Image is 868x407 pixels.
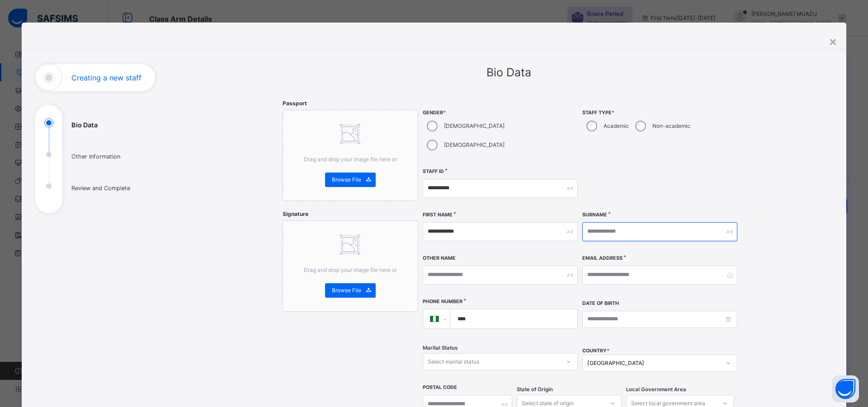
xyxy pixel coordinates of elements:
button: Open asap [832,375,859,402]
span: Passport [283,100,307,107]
span: Browse File [332,176,361,184]
span: Marital Status [423,344,458,352]
span: Local Government Area [626,386,686,393]
label: Non-academic [652,122,690,130]
h1: Creating a new staff [71,74,142,81]
div: Select marital status [428,353,479,370]
label: Email Address [582,255,623,262]
span: Bio Data [486,65,531,79]
span: Gender [423,109,578,117]
label: Postal Code [423,384,457,391]
span: Browse File [332,286,361,295]
label: Academic [604,122,629,130]
label: Other Name [423,255,456,262]
label: [DEMOGRAPHIC_DATA] [444,122,505,130]
span: Drag and drop your image file here or [304,267,397,273]
div: × [829,32,837,51]
div: Drag and drop your image file here orBrowse File [283,110,418,201]
label: Surname [582,211,607,219]
label: Date of Birth [582,300,619,307]
div: Drag and drop your image file here orBrowse File [283,220,418,312]
span: COUNTRY [582,348,609,354]
label: [DEMOGRAPHIC_DATA] [444,141,505,149]
span: Drag and drop your image file here or [304,156,397,163]
label: Phone Number [423,298,462,305]
label: First Name [423,211,453,219]
span: Signature [283,211,308,217]
span: Staff Type [582,109,737,117]
div: [GEOGRAPHIC_DATA] [587,359,721,367]
label: Staff ID [423,168,444,175]
span: State of Origin [517,386,553,393]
